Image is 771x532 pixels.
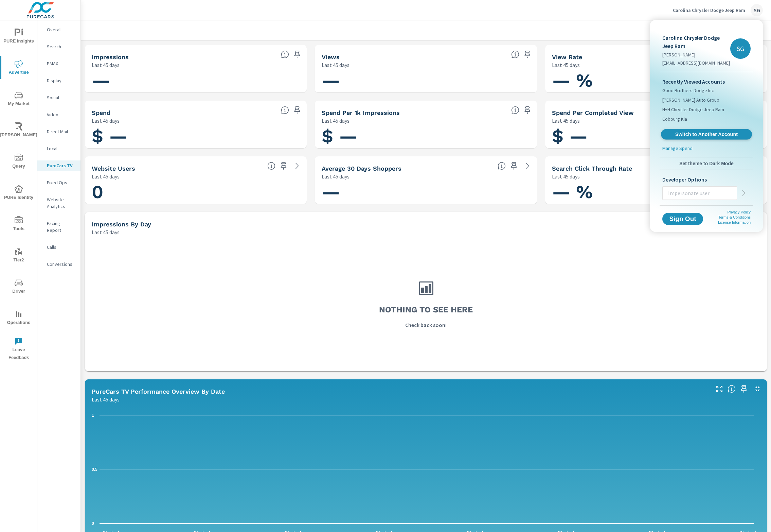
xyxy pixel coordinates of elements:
[730,38,751,59] div: SG
[660,157,753,170] button: Set theme to Dark Mode
[662,160,751,167] span: Set theme to Dark Mode
[662,175,751,184] p: Developer Options
[662,116,687,122] span: Cobourg Kia
[665,131,748,138] span: Switch to Another Account
[662,87,714,94] span: Good Brothers Dodge Inc
[663,184,737,202] input: Impersonate user
[661,129,752,140] a: Switch to Another Account
[662,97,719,103] span: [PERSON_NAME] Auto Group
[718,220,751,224] a: License Information
[668,216,698,222] span: Sign Out
[718,215,751,219] a: Terms & Conditions
[662,145,693,152] p: Manage Spend
[662,34,730,50] p: Carolina Chrysler Dodge Jeep Ram
[662,59,730,66] p: [EMAIL_ADDRESS][DOMAIN_NAME]
[660,145,753,154] a: Manage Spend
[728,210,751,214] a: Privacy Policy
[662,106,724,113] span: H+H Chrysler Dodge Jeep Ram
[662,78,751,86] p: Recently Viewed Accounts
[662,213,703,225] button: Sign Out
[662,51,730,58] p: [PERSON_NAME]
